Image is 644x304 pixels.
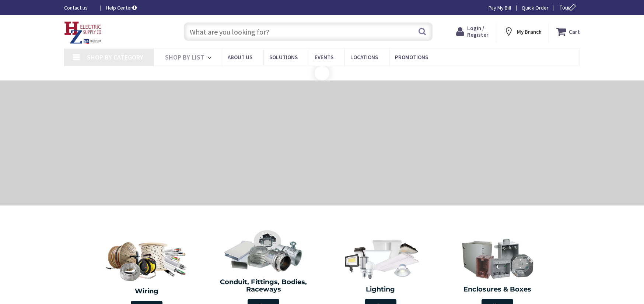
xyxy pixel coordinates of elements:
[106,4,137,11] a: Help Center
[569,25,580,38] strong: Cart
[315,54,333,61] span: Events
[489,4,511,11] a: Pay My Bill
[445,286,551,293] h2: Enclosures & Boxes
[228,54,252,61] span: About Us
[184,22,433,41] input: What are you looking for?
[522,4,549,11] a: Quick Order
[211,279,317,293] h2: Conduit, Fittings, Bodies, Raceways
[269,54,298,61] span: Solutions
[328,286,434,293] h2: Lighting
[467,25,489,38] span: Login / Register
[504,25,542,38] div: My Branch
[517,28,542,35] strong: My Branch
[87,53,143,61] span: Shop By Category
[64,4,94,11] a: Contact us
[559,4,578,11] span: Tour
[556,25,580,38] a: Cart
[92,288,202,295] h2: Wiring
[165,53,204,61] span: Shop By List
[64,21,102,44] img: HZ Electric Supply
[456,25,489,38] a: Login / Register
[350,54,378,61] span: Locations
[395,54,428,61] span: Promotions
